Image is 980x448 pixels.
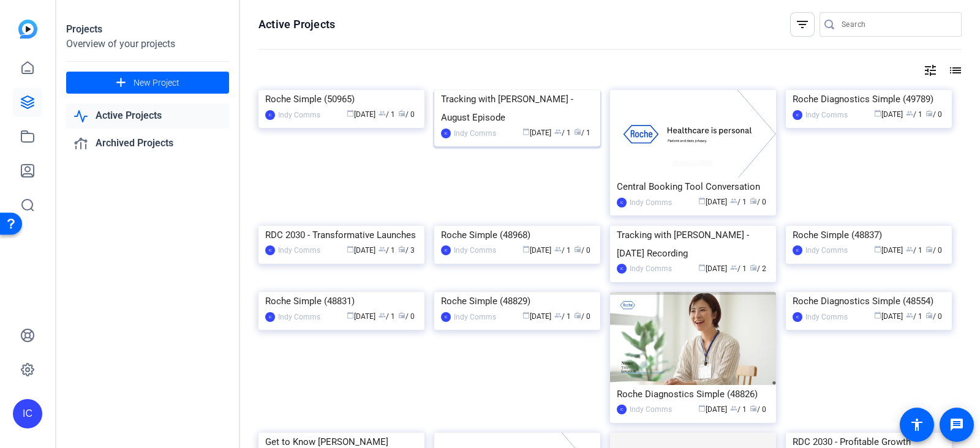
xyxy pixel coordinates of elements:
span: [DATE] [522,129,551,137]
span: radio [750,264,757,271]
a: Archived Projects [66,131,229,156]
div: Indy Comms [630,403,672,416]
span: [DATE] [874,110,903,119]
div: Indy Comms [454,127,496,140]
div: Overview of your projects [66,37,229,51]
span: radio [398,245,405,253]
div: Roche Diagnostics Simple (48554) [793,292,945,310]
div: IC [793,110,802,120]
mat-icon: message [949,417,964,432]
span: group [554,245,562,253]
span: [DATE] [874,312,903,321]
span: calendar_today [698,264,706,271]
span: calendar_today [874,245,881,253]
div: IC [265,312,275,322]
div: IC [265,110,275,120]
mat-icon: add [113,75,129,91]
span: radio [750,405,757,412]
span: [DATE] [347,110,375,119]
span: / 1 [554,312,571,321]
span: / 1 [554,246,571,255]
div: Central Booking Tool Conversation [617,177,769,196]
span: / 1 [730,264,747,273]
button: New Project [66,72,229,94]
div: IC [793,312,802,322]
span: New Project [134,77,179,89]
span: / 0 [925,110,942,119]
span: / 0 [574,246,590,255]
div: Roche Simple (48837) [793,226,945,244]
span: [DATE] [698,405,727,414]
div: RDC 2030 - Transformative Launches [265,226,418,244]
span: group [379,245,386,253]
span: calendar_today [347,245,354,253]
mat-icon: filter_list [795,17,810,32]
div: IC [441,312,451,322]
div: Roche Simple (48829) [441,292,594,310]
div: Indy Comms [278,109,320,121]
div: IC [13,399,42,428]
span: radio [574,128,581,135]
span: calendar_today [522,245,530,253]
span: calendar_today [874,312,881,319]
span: calendar_today [874,110,881,117]
span: radio [925,312,933,319]
span: [DATE] [347,246,375,255]
span: [DATE] [874,246,903,255]
span: calendar_today [347,110,354,117]
span: group [730,197,737,204]
div: Indy Comms [278,311,320,323]
mat-icon: tune [923,63,938,78]
span: / 1 [730,198,747,206]
span: / 0 [398,110,415,119]
span: radio [574,245,581,253]
div: Tracking with [PERSON_NAME] - [DATE] Recording [617,226,769,263]
div: IC [441,245,451,255]
input: Search [842,17,952,32]
span: [DATE] [698,264,727,273]
mat-icon: accessibility [910,417,924,432]
div: Indy Comms [454,244,496,256]
span: / 1 [906,110,922,119]
div: Tracking with [PERSON_NAME] - August Episode [441,90,594,127]
div: Indy Comms [630,196,672,209]
span: group [730,405,737,412]
span: / 0 [750,405,766,414]
span: radio [925,245,933,253]
div: IC [617,405,627,414]
span: calendar_today [522,128,530,135]
span: calendar_today [522,312,530,319]
span: / 1 [554,129,571,137]
span: group [554,128,562,135]
span: [DATE] [522,312,551,321]
span: / 1 [574,129,590,137]
span: group [554,312,562,319]
div: Indy Comms [278,244,320,256]
div: IC [617,198,627,207]
span: radio [925,110,933,117]
span: / 1 [730,405,747,414]
span: / 1 [906,246,922,255]
h1: Active Projects [258,17,335,32]
span: radio [750,197,757,204]
div: Projects [66,22,229,37]
span: group [906,245,913,253]
span: / 0 [925,312,942,321]
span: group [906,312,913,319]
div: Roche Diagnostics Simple (48826) [617,385,769,403]
span: [DATE] [522,246,551,255]
span: calendar_today [347,312,354,319]
div: IC [441,129,451,138]
div: Roche Simple (50965) [265,90,418,108]
div: IC [793,245,802,255]
div: Indy Comms [630,263,672,275]
a: Active Projects [66,103,229,129]
span: / 3 [398,246,415,255]
span: radio [574,312,581,319]
div: Roche Simple (48968) [441,226,594,244]
span: / 1 [906,312,922,321]
div: Roche Simple (48831) [265,292,418,310]
span: / 2 [750,264,766,273]
div: Indy Comms [805,311,848,323]
span: [DATE] [347,312,375,321]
